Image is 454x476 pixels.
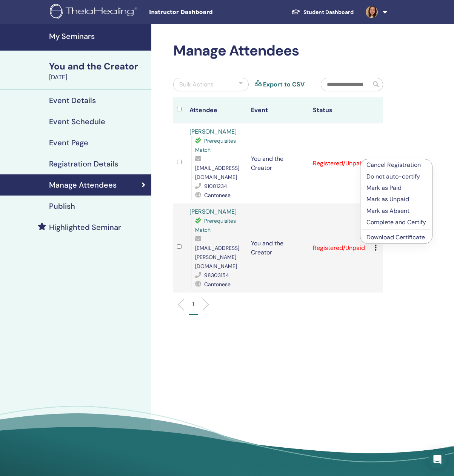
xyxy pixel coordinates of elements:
a: Student Dashboard [285,5,360,19]
a: Export to CSV [263,80,305,89]
h4: Highlighted Seminar [49,223,121,232]
h2: Manage Attendees [173,42,383,60]
h4: Event Schedule [49,117,105,126]
a: [PERSON_NAME] [189,208,237,216]
td: You and the Creator [247,203,309,293]
h4: Event Details [49,96,96,105]
h4: Event Page [49,138,88,147]
span: Prerequisites Match [195,217,236,233]
div: You and the Creator [49,60,147,73]
h4: Manage Attendees [49,180,117,189]
img: logo.png [50,4,140,21]
span: [EMAIL_ADDRESS][DOMAIN_NAME] [195,165,239,180]
h4: My Seminars [49,32,147,41]
th: Attendee [186,97,248,123]
p: 1 [192,300,194,308]
th: Event [247,97,309,123]
span: Prerequisites Match [195,137,236,153]
a: Download Certificate [366,233,425,241]
a: You and the Creator[DATE] [45,60,151,82]
h4: Registration Details [49,159,118,168]
img: graduation-cap-white.svg [291,9,300,15]
img: default.jpg [366,6,378,18]
span: 98303154 [204,272,229,279]
p: Complete and Certify [366,218,426,227]
p: Do not auto-certify [366,172,426,181]
div: Open Intercom Messenger [428,450,446,468]
p: Mark as Paid [366,183,426,193]
h4: Publish [49,202,75,211]
span: Cantonese [204,192,231,199]
span: Instructor Dashboard [149,8,262,16]
span: 91081234 [204,183,227,189]
p: Mark as Unpaid [366,195,426,204]
p: Cancel Registration [366,160,426,169]
td: You and the Creator [247,123,309,203]
div: Bulk Actions [179,80,214,89]
a: [PERSON_NAME] [189,128,237,136]
div: [DATE] [49,73,147,82]
p: Mark as Absent [366,206,426,216]
th: Status [309,97,371,123]
span: [EMAIL_ADDRESS][PERSON_NAME][DOMAIN_NAME] [195,245,239,270]
span: Cantonese [204,281,231,288]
